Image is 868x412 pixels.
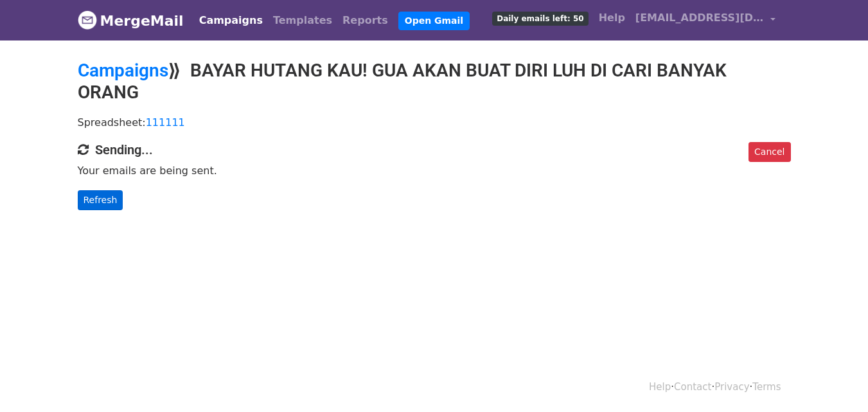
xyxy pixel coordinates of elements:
[487,5,593,31] a: Daily emails left: 50
[268,8,337,33] a: Templates
[78,7,184,34] a: MergeMail
[337,8,393,33] a: Reports
[649,381,671,393] a: Help
[78,190,123,210] a: Refresh
[194,8,268,33] a: Campaigns
[714,381,749,393] a: Privacy
[674,381,711,393] a: Contact
[78,60,791,103] h2: ⟫ BAYAR HUTANG KAU! GUA AKAN BUAT DIRI LUH DI CARI BANYAK ORANG
[78,60,168,81] a: Campaigns
[398,12,470,30] a: Open Gmail
[78,142,791,157] h4: Sending...
[78,116,791,129] p: Spreadsheet:
[804,350,868,412] iframe: Chat Widget
[630,5,781,35] a: [EMAIL_ADDRESS][DOMAIN_NAME]
[752,381,781,393] a: Terms
[748,142,790,162] a: Cancel
[146,116,185,129] a: 111111
[492,12,588,26] span: Daily emails left: 50
[594,5,630,31] a: Help
[635,10,764,26] span: [EMAIL_ADDRESS][DOMAIN_NAME]
[78,10,97,30] img: MergeMail logo
[78,164,791,177] p: Your emails are being sent.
